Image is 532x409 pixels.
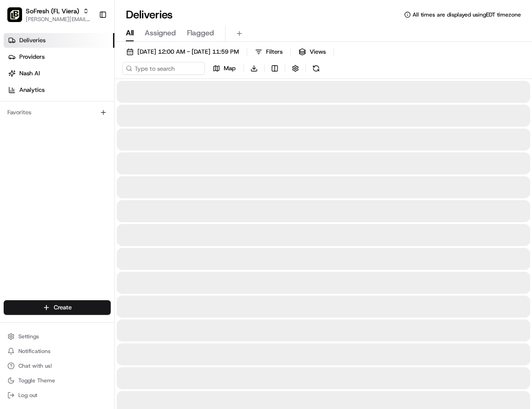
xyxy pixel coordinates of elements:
span: Notifications [18,347,51,355]
span: Create [54,303,72,312]
h1: Deliveries [126,7,173,22]
button: Log out [4,389,111,402]
span: Settings [18,333,39,340]
button: [PERSON_NAME][EMAIL_ADDRESS][DOMAIN_NAME] [26,16,91,23]
a: Providers [4,50,114,64]
button: Refresh [310,62,323,75]
button: Create [4,300,111,315]
button: SoFresh (FL Viera)SoFresh (FL Viera)[PERSON_NAME][EMAIL_ADDRESS][DOMAIN_NAME] [4,4,95,26]
input: Type to search [122,62,205,75]
span: Filters [266,48,283,56]
span: Providers [19,53,45,61]
span: All [126,28,134,39]
span: Toggle Theme [18,377,55,384]
span: All times are displayed using EDT timezone [413,11,521,18]
span: Assigned [145,28,176,39]
button: [DATE] 12:00 AM - [DATE] 11:59 PM [122,45,243,58]
span: [DATE] 12:00 AM - [DATE] 11:59 PM [137,48,239,56]
button: Settings [4,330,111,343]
button: Chat with us! [4,359,111,372]
button: Toggle Theme [4,374,111,387]
button: SoFresh (FL Viera) [26,6,79,16]
button: Filters [251,45,287,58]
span: Analytics [19,86,45,94]
button: Views [294,45,330,58]
a: Analytics [4,83,114,97]
span: Map [224,64,236,73]
span: Log out [18,392,37,399]
button: Map [209,62,240,75]
div: Favorites [4,105,111,120]
span: Views [310,48,326,56]
span: Deliveries [19,36,45,45]
span: Flagged [187,28,214,39]
a: Deliveries [4,33,114,48]
button: Notifications [4,345,111,358]
a: Nash AI [4,66,114,81]
img: SoFresh (FL Viera) [7,7,22,22]
span: Nash AI [19,69,40,78]
span: Chat with us! [18,362,52,370]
